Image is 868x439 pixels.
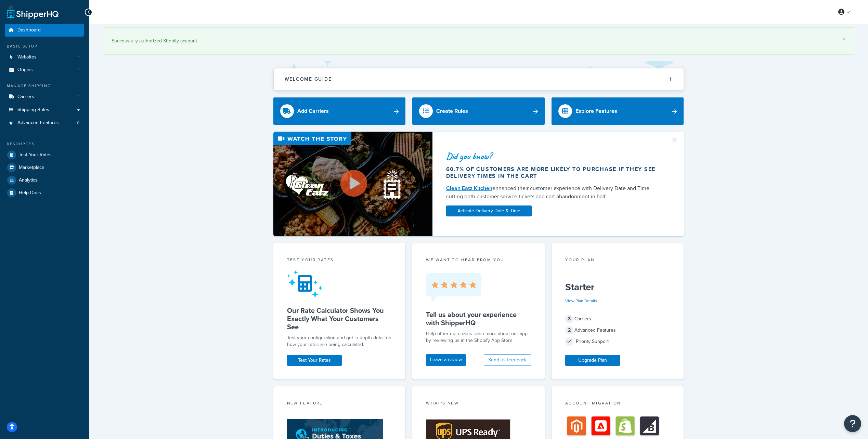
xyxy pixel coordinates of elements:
div: Account Migration [565,400,670,408]
div: New Feature [287,400,392,408]
img: Video thumbnail [273,132,432,237]
div: Priority Support [565,337,670,346]
span: 0 [77,120,79,126]
a: Marketplace [5,161,84,174]
button: Welcome Guide [274,68,684,90]
a: Websites1 [5,51,84,64]
a: View Plan Details [565,298,597,304]
span: Websites [17,54,37,60]
button: Open Resource Center [844,415,861,432]
div: Resources [5,141,84,147]
a: Test Your Rates [287,355,342,366]
div: Successfully authorized Shopify account [112,36,845,46]
h5: Tell us about your experience with ShipperHQ [426,310,531,327]
li: Advanced Features [5,117,84,129]
div: Test your rates [287,257,392,265]
span: Advanced Features [17,120,59,126]
h5: Our Rate Calculator Shows You Exactly What Your Customers See [287,306,392,331]
li: Carriers [5,91,84,103]
a: Activate Delivery Date & Time [446,205,532,216]
div: Basic Setup [5,43,84,49]
a: Dashboard [5,24,84,37]
div: Explore Features [575,106,617,116]
span: Test Your Rates [19,152,52,158]
button: Send us feedback [484,354,531,366]
span: Origins [17,67,33,73]
a: Origins1 [5,64,84,76]
a: Upgrade Plan [565,355,620,366]
span: 1 [78,67,79,73]
a: Leave a review [426,354,466,366]
span: Carriers [17,94,34,100]
div: Add Carriers [297,106,329,116]
span: 2 [565,326,573,334]
a: Shipping Rules [5,104,84,116]
div: What's New [426,400,531,408]
span: Marketplace [19,165,44,171]
span: Shipping Rules [17,107,49,113]
h2: Welcome Guide [285,77,332,82]
div: enhanced their customer experience with Delivery Date and Time — cutting both customer service ti... [446,184,662,201]
span: Analytics [19,177,38,183]
a: Clean Eatz Kitchen [446,184,492,192]
a: Test Your Rates [5,149,84,161]
a: Advanced Features0 [5,117,84,129]
div: Manage Shipping [5,83,84,89]
a: Explore Features [552,97,684,125]
div: Advanced Features [565,325,670,335]
a: Add Carriers [273,97,406,125]
span: 1 [78,94,79,100]
li: Websites [5,51,84,64]
p: Help other merchants learn more about our app by reviewing us in the Shopify App Store. [426,330,531,344]
li: Origins [5,64,84,76]
a: Create Rules [412,97,545,125]
div: Test your configuration and get in-depth detail on how your rates are being calculated. [287,334,392,348]
h5: Starter [565,282,670,293]
div: Carriers [565,314,670,324]
span: Help Docs [19,190,41,196]
a: Carriers1 [5,91,84,103]
a: × [843,36,845,42]
div: Your Plan [565,257,670,265]
span: 3 [565,315,573,323]
a: Help Docs [5,187,84,199]
div: 60.7% of customers are more likely to purchase if they see delivery times in the cart [446,166,662,179]
span: 1 [78,54,79,60]
span: Dashboard [17,27,41,33]
div: Create Rules [436,106,468,116]
a: Analytics [5,174,84,186]
div: Did you know? [446,151,662,161]
p: we want to hear from you [426,257,531,263]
